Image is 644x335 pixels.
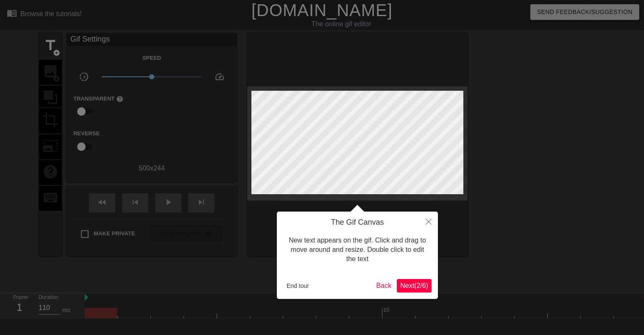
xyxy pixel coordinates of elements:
[283,279,312,292] button: End tour
[283,218,432,227] h4: The Gif Canvas
[397,279,432,293] button: Next
[283,227,432,273] div: New text appears on the gif. Click and drag to move around and resize. Double click to edit the text
[400,282,428,289] span: Next ( 2 / 6 )
[373,279,395,293] button: Back
[419,212,438,231] button: Close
